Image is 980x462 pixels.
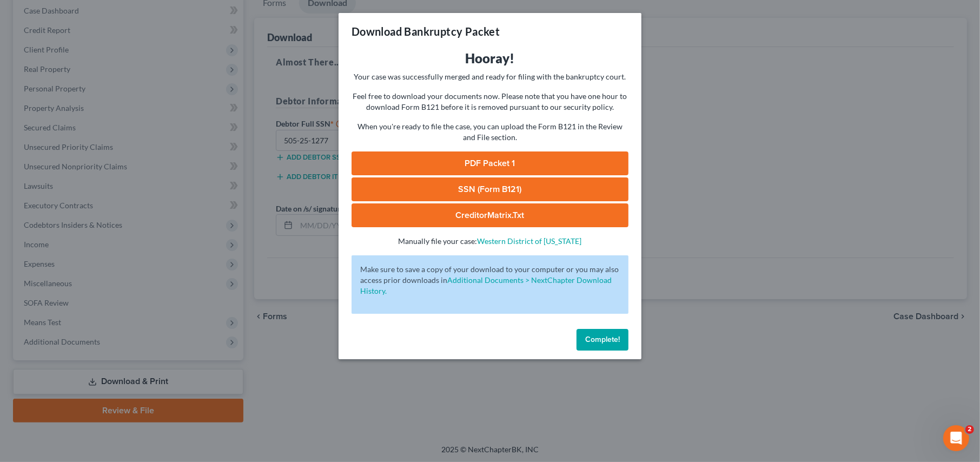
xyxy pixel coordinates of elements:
[360,264,620,296] p: Make sure to save a copy of your download to your computer or you may also access prior downloads in
[352,203,628,227] a: CreditorMatrix.txt
[352,71,628,82] p: Your case was successfully merged and ready for filing with the bankruptcy court.
[352,151,628,175] a: PDF Packet 1
[352,50,628,67] h3: Hooray!
[352,91,628,113] p: Feel free to download your documents now. Please note that you have one hour to download Form B12...
[585,335,620,344] span: Complete!
[352,121,628,143] p: When you're ready to file the case, you can upload the Form B121 in the Review and File section.
[577,329,628,351] button: Complete!
[360,275,612,295] a: Additional Documents > NextChapter Download History.
[352,24,500,39] h3: Download Bankruptcy Packet
[352,177,628,201] a: SSN (Form B121)
[943,425,969,451] iframe: Intercom live chat
[478,236,582,246] a: Western District of [US_STATE]
[965,425,974,434] span: 2
[352,236,628,247] p: Manually file your case:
